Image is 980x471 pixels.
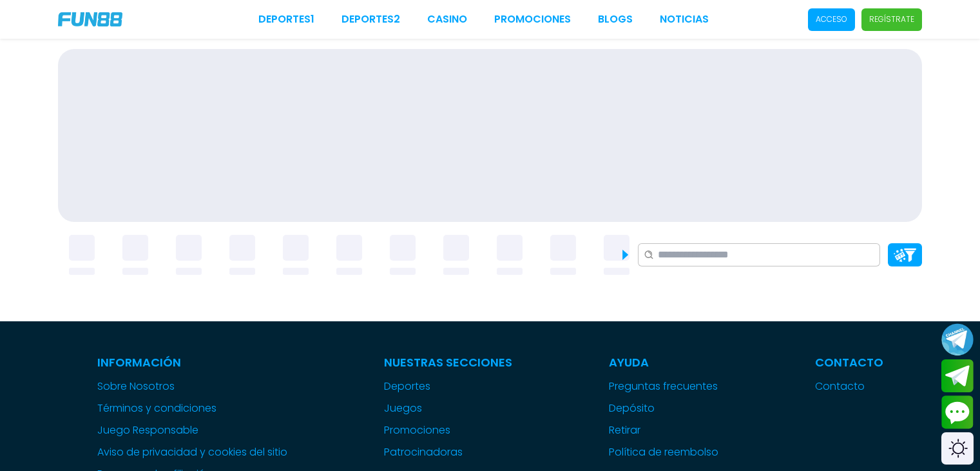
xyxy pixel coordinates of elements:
[494,12,571,27] a: Promociones
[384,401,422,416] button: Juegos
[58,12,122,26] img: Company Logo
[598,12,633,27] a: BLOGS
[941,396,974,429] button: Contact customer service
[941,432,974,465] div: Switch theme
[97,354,287,371] p: Información
[609,379,718,394] a: Preguntas frecuentes
[97,445,287,460] a: Aviso de privacidad y cookies del sitio
[815,354,883,371] p: Contacto
[384,354,512,371] p: Nuestras Secciones
[258,12,314,27] a: Deportes1
[941,359,974,393] button: Join telegram
[609,401,718,416] a: Depósito
[941,323,974,356] button: Join telegram channel
[341,12,400,27] a: Deportes2
[609,354,718,371] p: Ayuda
[869,14,914,25] p: Regístrate
[97,401,287,416] a: Términos y condiciones
[660,12,709,27] a: NOTICIAS
[384,445,512,460] a: Patrocinadoras
[609,445,718,460] a: Política de reembolso
[816,14,847,25] p: Acceso
[894,248,916,262] img: Platform Filter
[97,423,287,438] a: Juego Responsable
[815,379,883,394] a: Contacto
[384,423,512,438] a: Promociones
[384,379,512,394] a: Deportes
[427,12,467,27] a: CASINO
[609,423,718,438] a: Retirar
[97,379,287,394] a: Sobre Nosotros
